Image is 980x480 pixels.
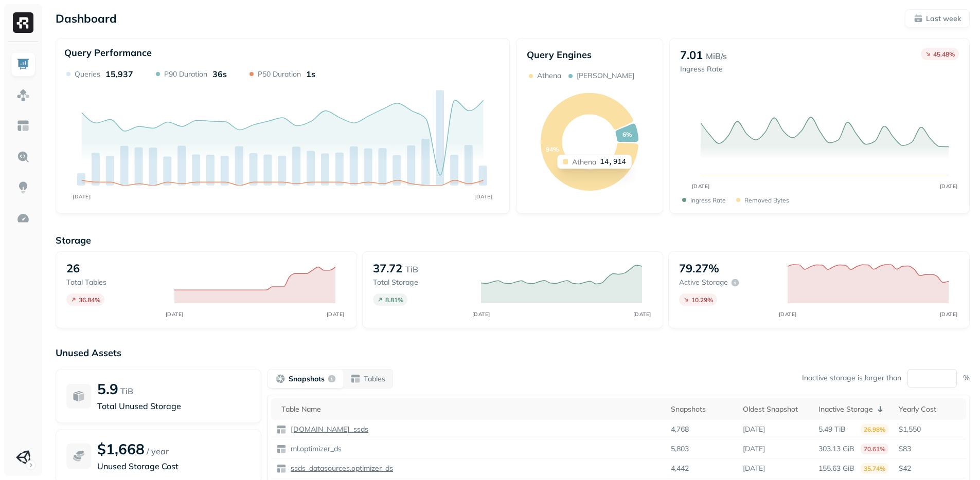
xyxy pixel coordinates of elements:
p: Storage [56,234,970,246]
p: P50 Duration [258,69,301,79]
p: Unused Storage Cost [97,460,251,472]
tspan: [DATE] [166,311,184,318]
img: Ryft [13,12,33,33]
p: 79.27% [679,261,719,275]
img: table [276,444,287,454]
p: Ingress Rate [680,64,727,74]
tspan: [DATE] [327,311,345,318]
p: Total tables [66,278,164,287]
p: 1s [306,69,315,79]
p: 8.81 % [385,296,403,304]
img: Query Explorer [16,150,30,163]
img: table [276,424,287,435]
tspan: [DATE] [633,311,651,318]
p: TiB [405,263,418,275]
p: ml.optimizer_ds [289,444,342,454]
p: 36.84 % [79,296,100,304]
p: 7.01 [680,48,703,62]
p: Inactive storage is larger than [802,373,901,383]
tspan: [DATE] [472,311,490,318]
img: Asset Explorer [16,119,30,133]
p: 5.9 [97,380,118,398]
p: 15,937 [105,69,133,79]
p: Active storage [679,278,728,287]
p: Unused Assets [56,347,970,359]
p: 5.49 TiB [818,424,846,434]
img: Insights [16,181,30,194]
img: Assets [16,88,30,102]
tspan: [DATE] [474,193,492,199]
p: 26.98% [861,424,888,435]
p: Total Unused Storage [97,400,251,412]
tspan: [DATE] [939,183,957,190]
p: [PERSON_NAME] [577,71,634,81]
p: 4,442 [671,464,689,473]
p: $1,550 [899,424,961,434]
p: Athena [537,71,561,81]
p: Dashboard [56,11,117,26]
p: 10.29 % [691,296,713,304]
p: ssds_datasources.optimizer_ds [289,464,393,473]
img: Optimization [16,212,30,225]
p: [DATE] [743,424,765,434]
tspan: [DATE] [939,311,957,318]
p: 45.48 % [933,50,955,58]
a: ml.optimizer_ds [287,444,342,454]
p: 303.13 GiB [818,444,854,454]
p: $83 [899,444,961,454]
p: $1,668 [97,440,145,458]
p: 4,768 [671,424,689,434]
a: ssds_datasources.optimizer_ds [287,464,393,473]
img: table [276,464,287,474]
p: [DOMAIN_NAME]_ssds [289,424,368,434]
tspan: [DATE] [778,311,796,318]
p: Tables [364,374,385,384]
tspan: [DATE] [73,193,91,199]
p: Query Engines [527,49,652,61]
p: Total storage [373,278,471,287]
p: 70.61% [861,444,888,454]
a: [DOMAIN_NAME]_ssds [287,424,368,434]
p: / year [147,445,169,457]
p: Ingress Rate [690,196,726,204]
p: $42 [899,464,961,473]
p: Query Performance [64,47,152,59]
p: P90 Duration [164,69,207,79]
p: Snapshots [289,374,325,384]
div: Oldest Snapshot [743,404,808,414]
p: Removed bytes [744,196,789,204]
div: Table Name [281,404,661,414]
p: TiB [120,385,133,397]
text: 6% [622,131,631,138]
img: Dashboard [16,58,30,71]
div: Yearly Cost [899,404,961,414]
text: 94% [545,145,558,153]
p: 35.74% [861,463,888,474]
p: [DATE] [743,444,765,454]
img: Unity [16,450,30,465]
p: Queries [75,69,100,79]
p: % [963,373,970,383]
p: 5,803 [671,444,689,454]
div: Snapshots [671,404,733,414]
p: [DATE] [743,464,765,473]
p: Inactive Storage [818,404,873,414]
p: 26 [66,261,80,275]
p: Last week [926,14,961,24]
p: MiB/s [706,50,727,62]
button: Last week [905,9,970,28]
tspan: [DATE] [691,183,709,190]
p: 36s [212,69,227,79]
p: 155.63 GiB [818,464,854,473]
p: 37.72 [373,261,402,275]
